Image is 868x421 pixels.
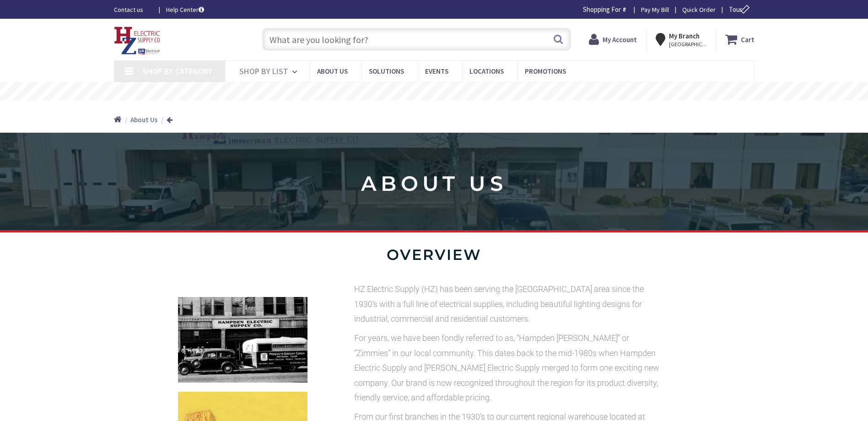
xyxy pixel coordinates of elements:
[130,115,158,124] strong: About Us
[589,31,637,48] a: My Account
[469,67,504,76] span: Locations
[354,282,666,326] p: HZ Electric Supply (HZ) has been serving the [GEOGRAPHIC_DATA] area since the 1930’s with a full ...
[114,5,151,14] a: Contact us
[603,35,637,44] strong: My Account
[369,67,404,76] span: Solutions
[741,31,755,48] strong: Cart
[317,67,348,76] span: About Us
[425,67,448,76] span: Events
[239,66,288,76] span: Shop By List
[669,32,700,40] strong: My Branch
[583,5,621,14] span: Shopping For
[114,27,161,55] img: HZ Electric Supply
[682,5,716,14] a: Quick Order
[354,331,666,405] p: For years, we have been fondly referred to as, “Hampden [PERSON_NAME]” or “Zimmies” in our local ...
[166,5,204,14] a: Help Center
[525,67,566,76] span: Promotions
[729,5,752,14] span: Tour
[641,5,669,14] a: Pay My Bill
[262,28,571,51] input: What are you looking for?
[669,41,708,48] span: [GEOGRAPHIC_DATA], [GEOGRAPHIC_DATA]
[656,31,707,48] div: My Branch [GEOGRAPHIC_DATA], [GEOGRAPHIC_DATA]
[622,5,626,14] strong: #
[142,66,212,76] span: Shop By Category
[725,31,755,48] a: Cart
